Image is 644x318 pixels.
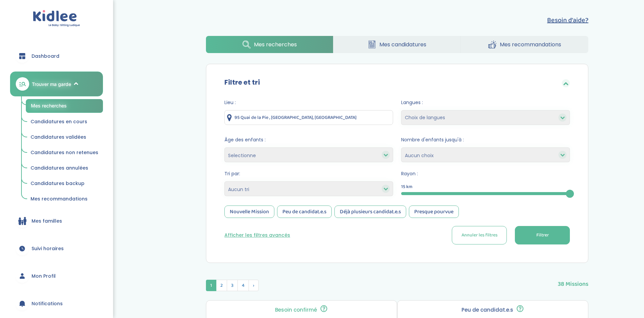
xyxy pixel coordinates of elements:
[224,136,393,143] span: Âge des enfants :
[216,280,227,291] span: 2
[379,40,426,49] span: Mes candidatures
[558,273,588,289] span: 38 Missions
[32,300,63,307] span: Notifications
[334,206,406,218] div: Déjà plusieurs candidat.e.s
[32,273,56,280] span: Mon Profil
[224,99,393,106] span: Lieu :
[462,232,497,239] span: Annuler les filtres
[224,232,290,239] button: Afficher les filtres avancés
[536,232,549,239] span: Filtrer
[31,118,87,125] span: Candidatures en cours
[32,81,71,88] span: Trouver ma garde
[401,136,570,143] span: Nombre d'enfants jusqu'à :
[31,134,86,140] span: Candidatures validées
[333,36,461,53] a: Mes candidatures
[32,245,64,252] span: Suivi horaires
[32,218,62,225] span: Mes familles
[254,40,297,49] span: Mes recherches
[227,280,238,291] span: 3
[26,116,103,128] a: Candidatures en cours
[32,53,59,60] span: Dashboard
[31,165,88,171] span: Candidatures annulées
[401,99,570,106] span: Langues :
[500,40,561,49] span: Mes recommandations
[224,170,393,177] span: Tri par:
[10,236,103,261] a: Suivi horaires
[237,280,249,291] span: 4
[26,193,103,206] a: Mes recommandations
[401,183,413,190] span: 15 km
[206,36,333,53] a: Mes recherches
[10,72,103,96] a: Trouver ma garde
[224,77,260,87] label: Filtre et tri
[26,146,103,159] a: Candidatures non retenues
[462,307,513,313] p: Peu de candidat.e.s
[10,291,103,316] a: Notifications
[224,110,393,125] input: Ville ou code postale
[401,170,570,177] span: Rayon :
[31,103,67,108] span: Mes recherches
[275,307,317,313] p: Besoin confirmé
[547,15,588,25] button: Besoin d'aide?
[26,162,103,175] a: Candidatures annulées
[10,264,103,288] a: Mon Profil
[26,99,103,113] a: Mes recherches
[31,195,88,202] span: Mes recommandations
[515,226,570,244] button: Filtrer
[33,10,80,27] img: logo.svg
[277,206,332,218] div: Peu de candidat.e.s
[26,177,103,190] a: Candidatures backup
[409,206,459,218] div: Presque pourvue
[31,180,85,187] span: Candidatures backup
[206,280,216,291] span: 1
[26,131,103,144] a: Candidatures validées
[31,149,98,156] span: Candidatures non retenues
[224,206,274,218] div: Nouvelle Mission
[10,44,103,68] a: Dashboard
[10,209,103,233] a: Mes familles
[461,36,588,53] a: Mes recommandations
[452,226,507,244] button: Annuler les filtres
[249,280,259,291] span: Suivant »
